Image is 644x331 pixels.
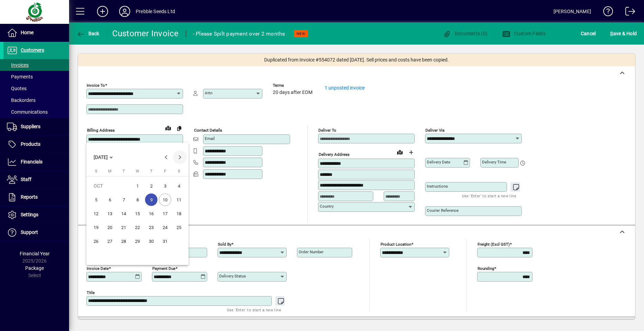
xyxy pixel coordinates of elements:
[159,235,171,247] span: 31
[103,193,117,207] button: Mon Oct 06 2025
[159,193,171,206] span: 10
[103,234,117,248] button: Mon Oct 27 2025
[131,180,144,192] span: 1
[150,169,153,173] span: T
[131,234,144,248] button: Wed Oct 29 2025
[145,180,157,192] span: 2
[131,207,144,220] button: Wed Oct 15 2025
[104,235,116,247] span: 27
[178,169,180,173] span: S
[89,234,103,248] button: Sun Oct 26 2025
[158,220,172,234] button: Fri Oct 24 2025
[144,234,158,248] button: Thu Oct 30 2025
[104,221,116,234] span: 20
[173,193,185,206] span: 11
[158,234,172,248] button: Fri Oct 31 2025
[144,220,158,234] button: Thu Oct 23 2025
[159,221,171,234] span: 24
[90,193,102,206] span: 5
[95,169,97,173] span: S
[117,235,130,247] span: 28
[136,169,139,173] span: W
[131,207,144,220] span: 15
[144,179,158,193] button: Thu Oct 02 2025
[131,220,144,234] button: Wed Oct 22 2025
[173,150,187,164] button: Next month
[159,207,171,220] span: 17
[104,193,116,206] span: 6
[103,207,117,220] button: Mon Oct 13 2025
[117,207,130,220] span: 14
[158,207,172,220] button: Fri Oct 17 2025
[89,193,103,207] button: Sun Oct 05 2025
[172,220,186,234] button: Sat Oct 25 2025
[90,221,102,234] span: 19
[172,179,186,193] button: Sat Oct 04 2025
[131,193,144,207] button: Wed Oct 08 2025
[89,207,103,220] button: Sun Oct 12 2025
[173,207,185,220] span: 18
[173,180,185,192] span: 4
[117,220,131,234] button: Tue Oct 21 2025
[94,154,108,160] span: [DATE]
[173,221,185,234] span: 25
[103,220,117,234] button: Mon Oct 20 2025
[131,235,144,247] span: 29
[123,169,125,173] span: T
[158,193,172,207] button: Fri Oct 10 2025
[117,207,131,220] button: Tue Oct 14 2025
[90,207,102,220] span: 12
[144,193,158,207] button: Thu Oct 09 2025
[164,169,166,173] span: F
[117,234,131,248] button: Tue Oct 28 2025
[90,235,102,247] span: 26
[91,151,116,163] button: Choose month and year
[104,207,116,220] span: 13
[117,221,130,234] span: 21
[108,169,112,173] span: M
[117,193,131,207] button: Tue Oct 07 2025
[131,179,144,193] button: Wed Oct 01 2025
[131,221,144,234] span: 22
[89,179,131,193] td: OCT
[158,179,172,193] button: Fri Oct 03 2025
[144,207,158,220] button: Thu Oct 16 2025
[145,221,157,234] span: 23
[89,220,103,234] button: Sun Oct 19 2025
[172,207,186,220] button: Sat Oct 18 2025
[172,193,186,207] button: Sat Oct 11 2025
[117,193,130,206] span: 7
[159,180,171,192] span: 3
[159,150,173,164] button: Previous month
[145,193,157,206] span: 9
[145,207,157,220] span: 16
[145,235,157,247] span: 30
[131,193,144,206] span: 8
